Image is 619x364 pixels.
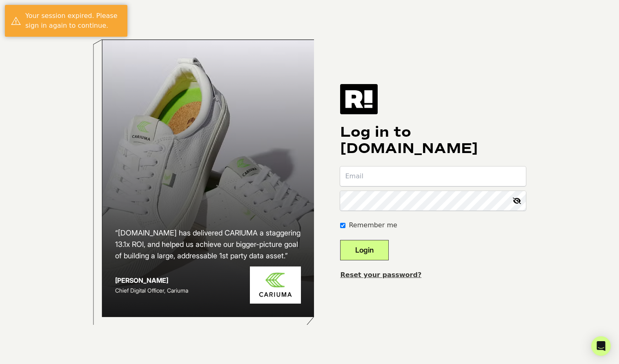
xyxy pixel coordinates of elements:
[115,287,188,294] span: Chief Digital Officer, Cariuma
[115,276,168,284] strong: [PERSON_NAME]
[340,271,421,279] a: Reset your password?
[25,11,121,31] div: Your session expired. Please sign in again to continue.
[340,240,389,260] button: Login
[340,84,378,114] img: Retention.com
[340,124,526,157] h1: Log in to [DOMAIN_NAME]
[349,220,397,230] label: Remember me
[250,266,301,304] img: Cariuma
[115,227,301,262] h2: “[DOMAIN_NAME] has delivered CARIUMA a staggering 13.1x ROI, and helped us achieve our bigger-pic...
[591,336,611,356] div: Open Intercom Messenger
[340,166,526,186] input: Email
